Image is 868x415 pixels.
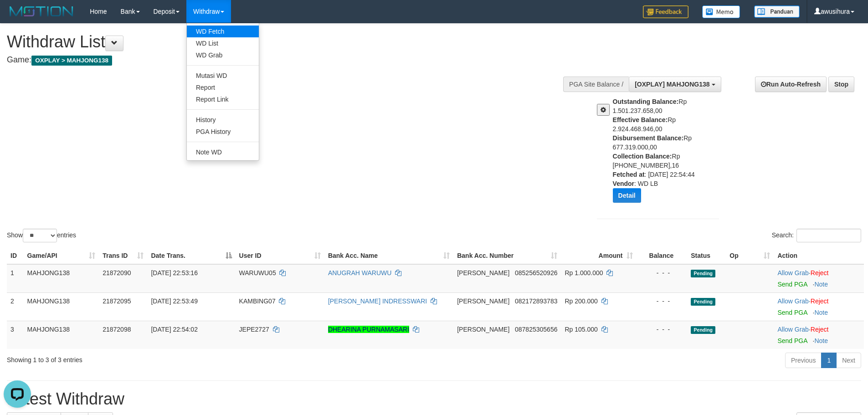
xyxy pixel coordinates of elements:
[629,77,721,92] button: [OXPLAY] MAHJONG138
[457,297,509,305] span: [PERSON_NAME]
[828,77,854,92] a: Stop
[777,269,810,277] span: ·
[836,353,861,368] a: Next
[613,134,684,142] b: Disbursement Balance:
[324,247,453,264] th: Bank Acc. Name: activate to sort column ascending
[103,326,131,333] span: 21872098
[613,153,672,160] b: Collection Balance:
[515,297,557,305] span: Copy 082172893783 to clipboard
[772,229,861,242] label: Search:
[640,268,684,277] div: - - -
[691,326,715,334] span: Pending
[814,281,828,288] a: Note
[613,98,679,105] b: Outstanding Balance:
[99,247,147,264] th: Trans ID: activate to sort column ascending
[754,5,800,18] img: panduan.png
[187,26,259,37] a: WD Fetch
[23,229,57,242] select: Showentries
[457,326,509,333] span: [PERSON_NAME]
[811,269,829,277] a: Reject
[691,270,715,277] span: Pending
[187,37,259,49] a: WD List
[328,326,409,333] a: DHEARINA PURNAMASARI
[643,5,688,18] img: Feedback.jpg
[515,326,557,333] span: Copy 087825305656 to clipboard
[7,352,355,364] div: Showing 1 to 3 of 3 entries
[777,269,808,277] a: Allow Grab
[613,188,641,203] button: Detail
[726,247,774,264] th: Op: activate to sort column ascending
[7,56,570,65] h4: Game:
[565,326,597,333] span: Rp 105.000
[774,264,864,293] td: ·
[796,229,861,242] input: Search:
[239,326,269,333] span: JEPE2727
[777,297,808,305] a: Allow Grab
[151,297,197,305] span: [DATE] 22:53:49
[7,229,76,242] label: Show entries
[565,297,597,305] span: Rp 200.000
[811,297,829,305] a: Reject
[187,49,259,61] a: WD Grab
[785,353,822,368] a: Previous
[239,297,276,305] span: KAMBING07
[7,321,24,349] td: 3
[613,97,726,210] div: Rp 1.501.237.658,00 Rp 2.924.468.946,00 Rp 677.319.000,00 Rp [PHONE_NUMBER],16 : [DATE] 22:54:44 ...
[777,337,807,344] a: Send PGA
[7,33,570,51] h1: Withdraw List
[457,269,509,277] span: [PERSON_NAME]
[635,81,709,88] span: [OXPLAY] MAHJONG138
[7,390,861,408] h1: Latest Withdraw
[613,180,634,187] b: Vendor
[563,77,629,92] div: PGA Site Balance /
[777,326,810,333] span: ·
[640,297,684,306] div: - - -
[7,247,24,264] th: ID
[811,326,829,333] a: Reject
[24,321,99,349] td: MAHJONG138
[453,247,561,264] th: Bank Acc. Number: activate to sort column ascending
[7,292,24,321] td: 2
[7,5,76,18] img: MOTION_logo.png
[187,93,259,105] a: Report Link
[774,292,864,321] td: ·
[7,264,24,293] td: 1
[774,247,864,264] th: Action
[239,269,276,277] span: WARUWU05
[640,325,684,334] div: - - -
[565,269,603,277] span: Rp 1.000.000
[814,337,828,344] a: Note
[777,326,808,333] a: Allow Grab
[187,82,259,93] a: Report
[613,171,645,178] b: Fetched at
[821,353,837,368] a: 1
[814,309,828,316] a: Note
[103,269,131,277] span: 21872090
[774,321,864,349] td: ·
[702,5,740,18] img: Button%20Memo.svg
[561,247,636,264] th: Amount: activate to sort column ascending
[103,297,131,305] span: 21872095
[151,269,197,277] span: [DATE] 22:53:16
[691,298,715,306] span: Pending
[687,247,726,264] th: Status
[777,309,807,316] a: Send PGA
[24,264,99,293] td: MAHJONG138
[613,116,668,123] b: Effective Balance:
[755,77,827,92] a: Run Auto-Refresh
[24,292,99,321] td: MAHJONG138
[328,297,427,305] a: [PERSON_NAME] INDRESSWARI
[236,247,324,264] th: User ID: activate to sort column ascending
[187,146,259,158] a: Note WD
[31,56,112,66] span: OXPLAY > MAHJONG138
[328,269,391,277] a: ANUGRAH WARUWU
[4,4,31,31] button: Open LiveChat chat widget
[187,114,259,126] a: History
[777,297,810,305] span: ·
[24,247,99,264] th: Game/API: activate to sort column ascending
[151,326,197,333] span: [DATE] 22:54:02
[637,247,688,264] th: Balance
[147,247,235,264] th: Date Trans.: activate to sort column descending
[187,70,259,82] a: Mutasi WD
[515,269,557,277] span: Copy 085256520926 to clipboard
